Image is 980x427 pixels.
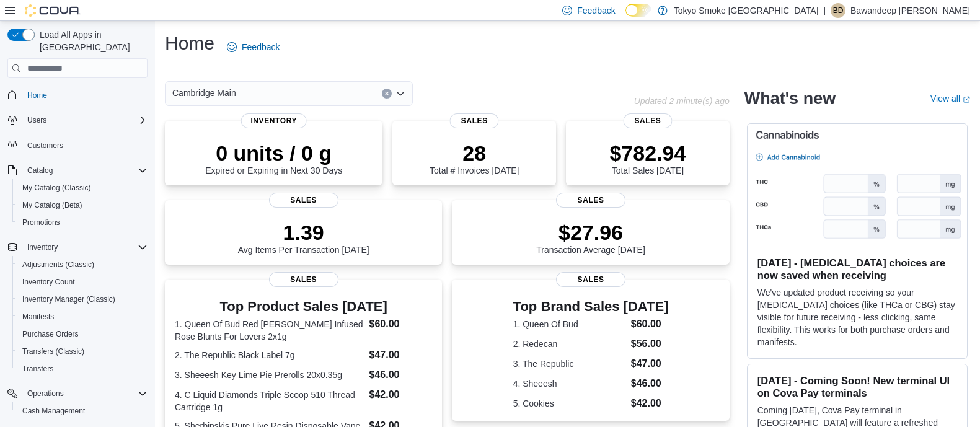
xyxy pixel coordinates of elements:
span: Inventory Manager (Classic) [22,294,115,304]
a: My Catalog (Classic) [17,180,96,195]
dd: $46.00 [631,376,669,391]
button: Transfers (Classic) [12,343,152,360]
dt: 4. C Liquid Diamonds Triple Scoop 510 Thread Cartridge 1g [175,389,364,413]
button: Manifests [12,308,152,325]
button: Users [2,112,152,129]
button: Cash Management [12,402,152,420]
div: Avg Items Per Transaction [DATE] [238,220,369,255]
button: Adjustments (Classic) [12,256,152,273]
button: Purchase Orders [12,325,152,343]
span: My Catalog (Classic) [22,183,91,193]
a: Manifests [17,309,59,324]
span: Operations [27,389,64,398]
span: BD [833,3,844,18]
a: Transfers (Classic) [17,344,89,359]
dt: 1. Queen Of Bud [513,318,626,330]
span: Sales [269,272,338,287]
a: Inventory Manager (Classic) [17,292,120,307]
a: Customers [22,138,68,153]
img: Cova [25,4,81,17]
span: Inventory [241,113,307,128]
p: Tokyo Smoke [GEOGRAPHIC_DATA] [674,3,819,18]
dd: $47.00 [369,348,433,363]
h1: Home [165,31,214,56]
svg: External link [963,96,970,103]
span: Sales [269,193,338,208]
input: Dark Mode [625,4,651,17]
p: 28 [430,141,519,165]
p: $782.94 [609,141,686,165]
span: Sales [556,193,625,208]
button: Promotions [12,214,152,231]
p: 1.39 [238,220,369,245]
dd: $60.00 [369,317,433,332]
dd: $60.00 [631,317,669,332]
button: Inventory Count [12,273,152,291]
span: Feedback [242,41,280,53]
p: $27.96 [536,220,645,245]
span: Purchase Orders [17,327,148,341]
button: Users [22,113,51,128]
a: Inventory Count [17,275,80,289]
span: Feedback [577,4,615,17]
span: Promotions [22,218,60,227]
dd: $47.00 [631,356,669,371]
a: View allExternal link [930,94,970,103]
p: We've updated product receiving so your [MEDICAL_DATA] choices (like THCa or CBG) stay visible fo... [757,286,957,348]
dd: $42.00 [369,387,433,402]
button: Home [2,86,152,103]
span: Inventory [27,242,58,252]
a: My Catalog (Beta) [17,198,87,213]
span: Sales [450,113,499,128]
span: Transfers (Classic) [22,346,84,356]
span: My Catalog (Beta) [22,200,82,210]
button: Operations [22,386,69,401]
a: Cash Management [17,403,90,418]
a: Transfers [17,361,58,376]
h2: What's new [744,89,836,108]
div: Transaction Average [DATE] [536,220,645,255]
span: My Catalog (Classic) [17,180,148,195]
span: Transfers [22,364,53,374]
div: Expired or Expiring in Next 30 Days [205,141,342,175]
span: Users [27,115,46,125]
dt: 2. The Republic Black Label 7g [175,349,364,361]
span: Inventory [22,240,148,255]
span: Inventory Count [22,277,75,287]
button: Transfers [12,360,152,377]
span: Sales [556,272,625,287]
span: Catalog [27,165,53,175]
button: Catalog [22,163,58,178]
dt: 2. Redecan [513,338,626,350]
span: Dark Mode [625,17,626,17]
a: Purchase Orders [17,327,84,341]
h3: Top Product Sales [DATE] [175,299,432,314]
button: Catalog [2,162,152,179]
div: Total # Invoices [DATE] [430,141,519,175]
dd: $46.00 [369,368,433,382]
a: Feedback [222,35,285,59]
button: Operations [2,385,152,402]
span: Customers [22,138,148,153]
h3: Top Brand Sales [DATE] [513,299,669,314]
dd: $56.00 [631,337,669,351]
p: 0 units / 0 g [205,141,342,165]
a: Adjustments (Classic) [17,257,99,272]
span: Customers [27,141,63,151]
h3: [DATE] - Coming Soon! New terminal UI on Cova Pay terminals [757,374,957,399]
span: My Catalog (Beta) [17,198,148,213]
div: Total Sales [DATE] [609,141,686,175]
button: Inventory [22,240,63,255]
dd: $42.00 [631,396,669,411]
span: Cash Management [22,406,85,416]
span: Manifests [22,312,54,322]
button: Clear input [382,89,392,99]
span: Cash Management [17,403,148,418]
span: Transfers [17,361,148,376]
a: Home [22,88,52,103]
span: Home [22,87,148,102]
dt: 3. Sheeesh Key Lime Pie Prerolls 20x0.35g [175,369,364,381]
dt: 1. Queen Of Bud Red [PERSON_NAME] Infused Rose Blunts For Lovers 2x1g [175,318,364,343]
span: Inventory Manager (Classic) [17,292,148,307]
span: Load All Apps in [GEOGRAPHIC_DATA] [35,29,148,53]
